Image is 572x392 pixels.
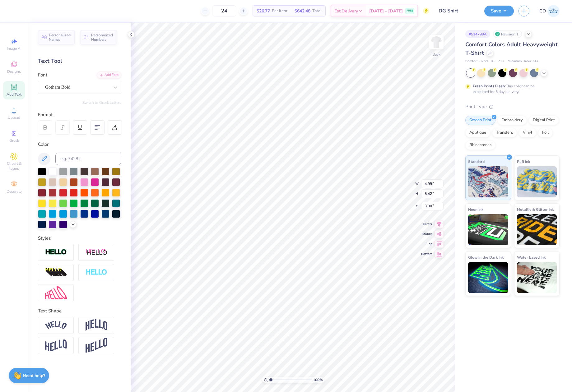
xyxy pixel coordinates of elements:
[45,339,67,352] img: Flag
[493,30,522,38] div: Revision 1
[468,262,508,293] img: Glow in the Dark Ink
[492,128,517,137] div: Transfers
[45,268,67,278] img: 3d Illusion
[517,262,557,293] img: Water based Ink
[45,249,67,256] img: Stroke
[465,41,558,57] span: Comfort Colors Adult Heavyweight T-Shirt
[9,138,19,143] span: Greek
[7,92,21,97] span: Add Text
[313,377,323,383] span: 100 %
[312,8,322,14] span: Total
[272,8,287,14] span: Per Item
[23,373,45,379] strong: Need help?
[7,46,21,51] span: Image AI
[8,115,20,120] span: Upload
[38,57,121,65] div: Text Tool
[45,286,67,299] img: Free Distort
[212,5,236,16] input: – –
[38,111,122,118] div: Format
[517,158,530,165] span: Puff Ink
[491,59,505,64] span: # C1717
[86,248,107,256] img: Shadow
[517,206,554,213] span: Metallic & Glitter Ink
[334,8,358,14] span: Est. Delivery
[465,128,490,137] div: Applique
[465,103,560,110] div: Print Type
[468,206,483,213] span: Neon Ink
[55,153,121,165] input: e.g. 7428 c
[539,5,560,17] a: CD
[7,69,21,74] span: Designs
[38,307,121,315] div: Text Shape
[538,128,553,137] div: Foil
[465,116,495,125] div: Screen Print
[468,158,485,165] span: Standard
[468,166,508,197] img: Standard
[38,141,121,148] div: Color
[86,269,107,276] img: Negative Space
[539,7,546,15] span: CD
[473,83,549,95] div: This color can be expedited for 5 day delivery.
[421,232,432,236] span: Middle
[3,161,25,171] span: Clipart & logos
[430,36,443,48] img: Back
[547,5,560,17] img: Cedric Diasanta
[517,166,557,197] img: Puff Ink
[86,319,107,331] img: Arch
[465,30,490,38] div: # 514799A
[468,254,504,261] span: Glow in the Dark Ink
[45,321,67,330] img: Arc
[7,189,21,194] span: Decorate
[257,8,270,14] span: $26.77
[421,222,432,226] span: Center
[295,8,310,14] span: $642.48
[38,235,121,242] div: Styles
[468,214,508,245] img: Neon Ink
[91,33,113,42] span: Personalized Numbers
[49,33,71,42] span: Personalized Names
[465,141,495,150] div: Rhinestones
[421,252,432,256] span: Bottom
[484,6,514,16] button: Save
[86,338,107,353] img: Rise
[508,59,539,64] span: Minimum Order: 24 +
[517,214,557,245] img: Metallic & Glitter Ink
[497,116,527,125] div: Embroidery
[517,254,546,261] span: Water based Ink
[407,9,413,13] span: FREE
[465,59,488,64] span: Comfort Colors
[82,100,121,105] button: Switch to Greek Letters
[473,84,506,89] strong: Fresh Prints Flash:
[434,5,480,17] input: Untitled Design
[519,128,536,137] div: Vinyl
[38,71,47,79] label: Font
[369,8,403,14] span: [DATE] - [DATE]
[97,71,121,79] div: Add Font
[432,52,440,57] div: Back
[421,242,432,246] span: Top
[529,116,559,125] div: Digital Print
